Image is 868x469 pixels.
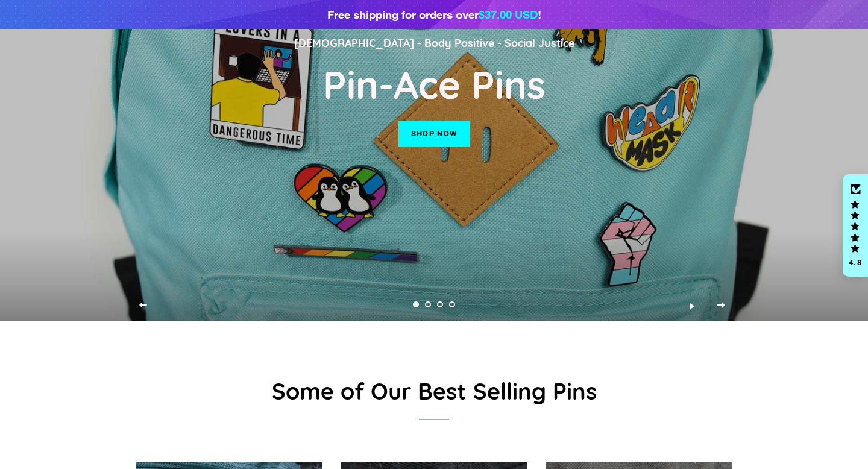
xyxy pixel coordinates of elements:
a: Slide 1, current [410,299,422,311]
h2: Pin-Ace Pins [142,60,727,109]
div: 4.8 [848,259,863,266]
button: Previous slide [128,291,159,321]
div: Click to open Judge.me floating reviews tab [843,174,868,277]
span: $37.00 USD [479,8,538,21]
a: Load slide 4 [446,299,458,311]
div: Free shipping for orders over ! [327,6,541,23]
a: Shop now [398,121,470,147]
a: Load slide 3 [434,299,446,311]
button: Play slideshow [677,291,707,321]
p: [DEMOGRAPHIC_DATA] - Body Positive - Social Justice [142,34,727,51]
a: Load slide 2 [422,299,434,311]
button: Next slide [706,291,737,321]
h2: Some of Our Best Selling Pins [136,375,732,407]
